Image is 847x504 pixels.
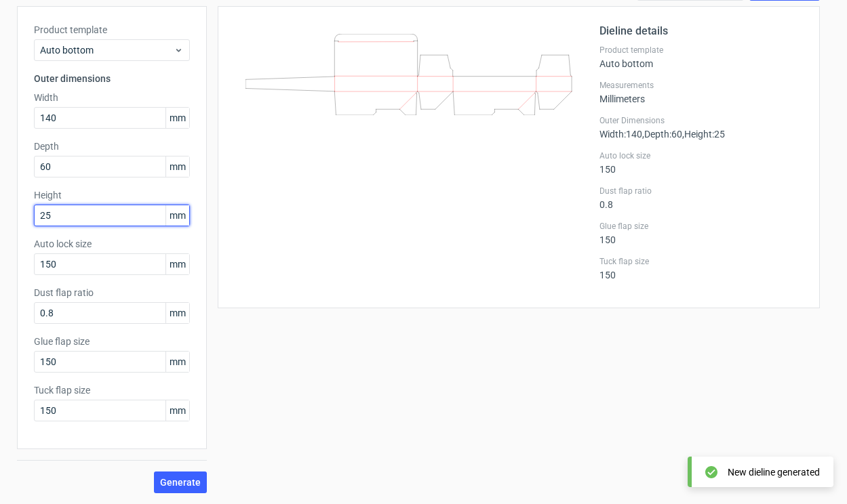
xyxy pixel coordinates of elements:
[599,186,803,196] label: Dust flap ratio
[599,23,803,39] h2: Dieline details
[165,352,189,372] span: mm
[34,23,190,37] label: Product template
[34,91,190,104] label: Width
[34,72,190,85] h3: Outer dimensions
[599,221,803,245] div: 150
[599,150,803,175] div: 150
[165,303,189,323] span: mm
[642,129,682,140] span: , Depth : 60
[165,205,189,226] span: mm
[165,156,189,177] span: mm
[599,115,803,126] label: Outer Dimensions
[165,400,189,421] span: mm
[160,478,201,487] span: Generate
[34,140,190,153] label: Depth
[599,256,803,280] div: 150
[599,186,803,210] div: 0.8
[34,335,190,348] label: Glue flap size
[34,188,190,202] label: Height
[599,45,803,56] label: Product template
[599,150,803,161] label: Auto lock size
[34,237,190,251] label: Auto lock size
[599,221,803,232] label: Glue flap size
[599,129,642,140] span: Width : 140
[599,45,803,69] div: Auto bottom
[165,254,189,274] span: mm
[599,80,803,91] label: Measurements
[154,471,207,493] button: Generate
[599,256,803,267] label: Tuck flap size
[682,129,725,140] span: , Height : 25
[728,465,820,479] div: New dieline generated
[34,383,190,397] label: Tuck flap size
[599,80,803,104] div: Millimeters
[40,43,174,57] span: Auto bottom
[165,108,189,128] span: mm
[34,286,190,299] label: Dust flap ratio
